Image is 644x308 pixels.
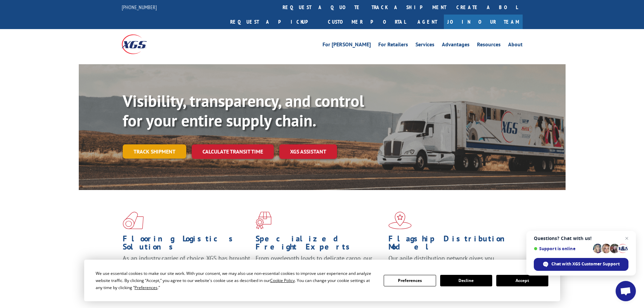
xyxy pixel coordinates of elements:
img: xgs-icon-flagship-distribution-model-red [388,212,412,229]
span: Support is online [534,246,591,251]
a: For Retailers [378,42,408,49]
span: Chat with XGS Customer Support [551,261,620,267]
a: Track shipment [123,144,186,159]
button: Preferences [384,275,436,286]
span: Questions? Chat with us! [534,236,628,241]
a: Request a pickup [225,15,323,29]
a: Advantages [442,42,470,49]
a: Join Our Team [444,15,523,29]
span: As an industry carrier of choice, XGS has brought innovation and dedication to flooring logistics... [123,254,250,278]
p: From overlength loads to delicate cargo, our experienced staff knows the best way to move your fr... [256,254,383,284]
a: XGS ASSISTANT [279,144,337,159]
b: Visibility, transparency, and control for your entire supply chain. [123,90,364,131]
a: Calculate transit time [192,144,274,159]
span: Our agile distribution network gives you nationwide inventory management on demand. [388,254,513,270]
button: Decline [440,275,492,286]
a: [PHONE_NUMBER] [122,4,157,10]
img: xgs-icon-focused-on-flooring-red [256,212,271,229]
a: Customer Portal [323,15,411,29]
img: xgs-icon-total-supply-chain-intelligence-red [123,212,144,229]
span: Cookie Policy [270,278,295,283]
div: Open chat [616,281,636,301]
span: Preferences [135,285,158,290]
a: Agent [411,15,444,29]
div: Chat with XGS Customer Support [534,258,628,271]
div: Cookie Consent Prompt [84,260,560,301]
h1: Specialized Freight Experts [256,235,383,254]
h1: Flagship Distribution Model [388,235,516,254]
a: For [PERSON_NAME] [323,42,371,49]
button: Accept [496,275,548,286]
h1: Flooring Logistics Solutions [123,235,251,254]
span: Close chat [623,234,631,242]
div: We use essential cookies to make our site work. With your consent, we may also use non-essential ... [96,270,376,291]
a: About [508,42,523,49]
a: Services [415,42,434,49]
a: Resources [477,42,501,49]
